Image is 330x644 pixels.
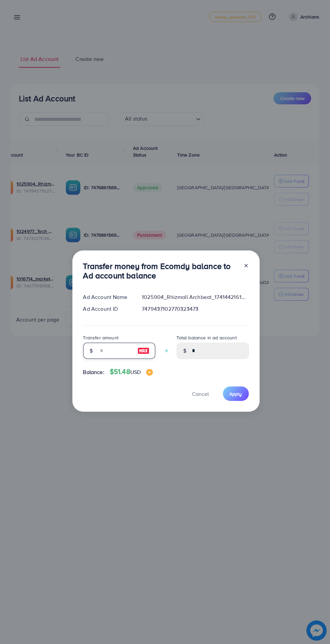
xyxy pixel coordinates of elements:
[78,305,137,313] div: Ad Account ID
[83,334,119,341] label: Transfer amount
[78,293,137,301] div: Ad Account Name
[83,368,104,376] span: Balance:
[192,390,209,398] span: Cancel
[230,391,242,397] span: Apply
[177,334,237,341] label: Total balance in ad account
[136,293,254,301] div: 1025904_Rhizmall Archbeat_1741442161001
[136,305,254,313] div: 7479437102770323473
[146,369,153,376] img: image
[83,261,238,281] h3: Transfer money from Ecomdy balance to Ad account balance
[184,386,218,401] button: Cancel
[130,368,141,376] span: USD
[137,347,150,355] img: image
[110,368,153,376] h4: $51.48
[223,386,249,401] button: Apply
